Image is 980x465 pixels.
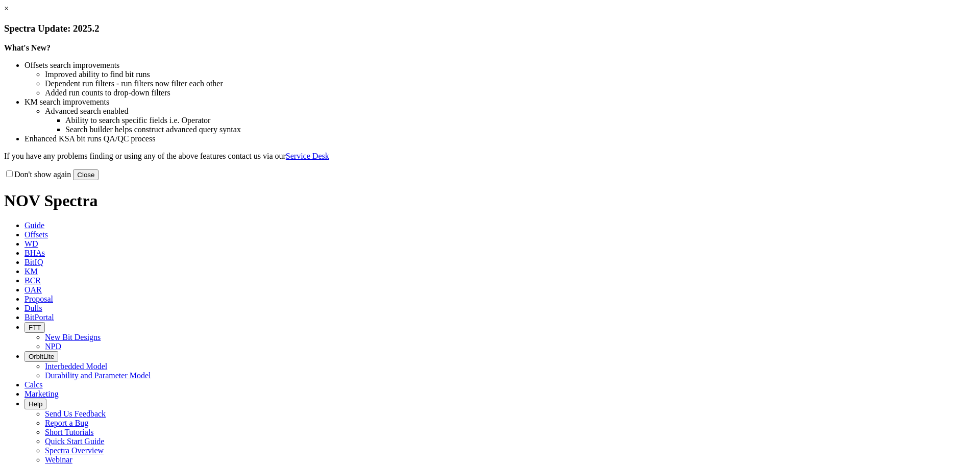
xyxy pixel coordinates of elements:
[45,79,976,88] li: Dependent run filters - run filters now filter each other
[24,267,38,276] span: KM
[24,295,53,303] span: Proposal
[24,276,41,285] span: BCR
[65,125,976,134] li: Search builder helps construct advanced query syntax
[29,324,41,331] span: FTT
[65,116,976,125] li: Ability to search specific fields i.e. Operator
[4,23,976,34] h3: Spectra Update: 2025.2
[286,152,329,160] a: Service Desk
[6,170,13,177] input: Don't show again
[45,455,72,464] a: Webinar
[29,400,42,408] span: Help
[45,333,101,341] a: New Bit Designs
[24,389,59,398] span: Marketing
[45,428,94,436] a: Short Tutorials
[45,88,976,97] li: Added run counts to drop-down filters
[73,169,99,180] button: Close
[45,107,976,116] li: Advanced search enabled
[24,97,976,107] li: KM search improvements
[24,313,54,322] span: BitPortal
[45,70,976,79] li: Improved ability to find bit runs
[24,249,45,257] span: BHAs
[29,353,54,360] span: OrbitLite
[24,221,44,230] span: Guide
[24,134,976,143] li: Enhanced KSA bit runs QA/QC process
[24,258,43,266] span: BitIQ
[24,61,976,70] li: Offsets search improvements
[45,419,88,427] a: Report a Bug
[45,342,61,351] a: NPD
[45,371,151,380] a: Durability and Parameter Model
[45,446,104,455] a: Spectra Overview
[24,230,48,239] span: Offsets
[24,304,42,312] span: Dulls
[4,4,9,13] a: ×
[24,285,42,294] span: OAR
[4,152,976,161] p: If you have any problems finding or using any of the above features contact us via our
[45,362,107,371] a: Interbedded Model
[24,239,38,248] span: WD
[45,437,104,446] a: Quick Start Guide
[4,170,71,179] label: Don't show again
[4,191,976,210] h1: NOV Spectra
[24,380,43,389] span: Calcs
[45,409,106,418] a: Send Us Feedback
[4,43,51,52] strong: What's New?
